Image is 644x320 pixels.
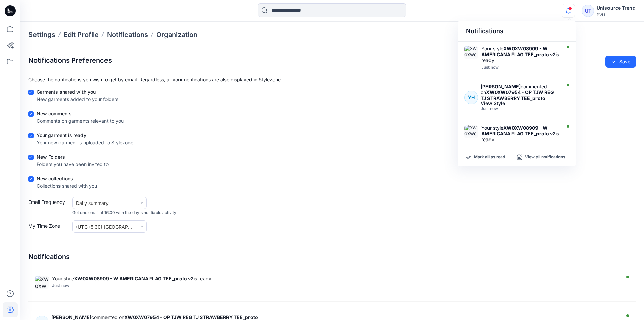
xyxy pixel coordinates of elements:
[74,276,194,281] strong: XW0XW08909 - W AMERICANA FLAG TEE_proto v2
[481,46,556,57] strong: XW0XW08909 - W AMERICANA FLAG TEE_proto v2
[481,84,559,101] div: commented on
[51,314,618,320] div: commented on
[481,101,559,106] div: View Style
[481,46,559,63] div: Your style is ready
[481,142,559,147] div: 1 new Colorways
[481,65,559,70] div: Monday, October 06, 2025 20:24
[582,5,594,17] div: UT
[525,154,565,161] p: View all notifications
[37,182,97,189] div: Collections shared with you
[76,223,134,230] div: (UTC+5:30) [GEOGRAPHIC_DATA] ([GEOGRAPHIC_DATA])
[464,46,478,59] img: XW0XW08909 - W AMERICANA FLAG TEE_proto v2
[481,84,521,89] strong: [PERSON_NAME]
[28,30,55,39] p: Settings
[28,253,70,261] h4: Notifications
[37,139,133,146] div: Your new garment is uploaded to Stylezone
[37,117,124,124] div: Comments on garments relevant to you
[458,21,576,42] div: Notifications
[107,30,148,39] a: Notifications
[481,89,554,101] strong: XW0XW07954 - OP TJW REG TJ STRAWBERRY TEE_proto
[28,56,112,64] h2: Notifications Preferences
[37,153,109,161] div: New Folders
[464,125,478,138] img: XW0XW08909 - W AMERICANA FLAG TEE_proto v2
[37,88,118,95] div: Garments shared with you
[481,125,556,136] strong: XW0XW08909 - W AMERICANA FLAG TEE_proto v2
[481,106,559,111] div: Monday, October 06, 2025 20:24
[597,4,636,12] div: Unisource Trend
[481,125,559,142] div: Your style is ready
[64,30,99,39] a: Edit Profile
[28,76,636,83] p: Choose the notifications you wish to get by email. Regardless, all your notifications are also di...
[37,132,133,139] div: Your garment is ready
[124,314,258,320] strong: XW0XW07954 - OP TJW REG TJ STRAWBERRY TEE_proto
[597,12,636,17] div: PVH
[605,56,636,68] button: Save
[35,276,49,289] img: XW0XW08909 - W AMERICANA FLAG TEE_proto v2
[52,283,618,288] div: Monday, October 06, 2025 20:24
[76,199,134,207] div: Daily summary
[51,314,91,320] strong: [PERSON_NAME]
[464,91,478,104] div: YH
[28,222,69,233] label: My Time Zone
[37,110,124,117] div: New comments
[37,175,97,182] div: New collections
[156,30,197,39] a: Organization
[72,210,176,216] span: Get one email at 16:00 with the day's notifiable activity
[474,154,505,161] p: Mark all as read
[52,276,618,281] div: Your style is ready
[28,198,69,216] label: Email Frequency
[37,161,109,168] div: Folders you have been invited to
[37,95,118,103] div: New garments added to your folders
